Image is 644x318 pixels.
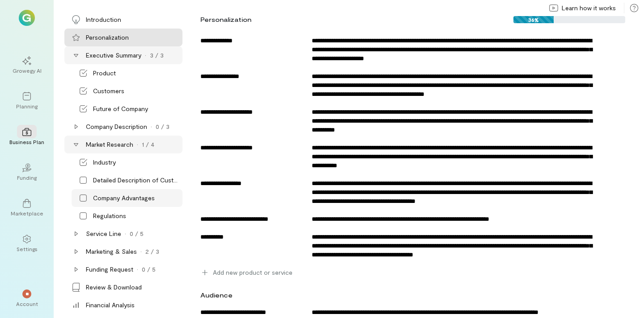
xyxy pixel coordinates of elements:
[11,120,43,153] a: Business Plan
[213,268,292,277] span: Add new product or service
[93,158,116,167] div: Industry
[142,265,156,274] div: 0 / 5
[125,229,126,238] div: ·
[86,15,121,24] div: Introduction
[13,67,42,74] div: Growegy AI
[86,247,137,256] div: Marketing & Sales
[93,87,124,95] div: Customers
[142,140,154,149] div: 1 / 4
[93,211,126,220] div: Regulations
[86,122,147,131] div: Company Description
[17,245,38,252] div: Settings
[151,122,152,131] div: ·
[156,122,169,131] div: 0 / 3
[86,51,141,60] div: Executive Summary
[9,138,44,145] div: Business Plan
[11,192,43,224] a: Marketplace
[140,247,142,256] div: ·
[11,210,43,217] div: Marketplace
[86,140,133,149] div: Market Research
[86,301,135,310] div: Financial Analysis
[93,69,116,78] div: Product
[11,227,43,260] a: Settings
[93,104,148,113] div: Future of Company
[17,174,37,181] div: Funding
[16,300,38,307] div: Account
[150,51,164,60] div: 3 / 3
[130,229,144,238] div: 0 / 5
[11,156,43,188] a: Funding
[93,176,181,185] div: Detailed Description of Customers
[86,283,142,292] div: Review & Download
[137,265,138,274] div: ·
[16,103,38,110] div: Planning
[137,140,138,149] div: ·
[86,265,133,274] div: Funding Request
[200,291,233,299] span: audience
[86,229,121,238] div: Service Line
[562,4,616,12] span: Learn how it works
[145,51,146,60] div: ·
[11,49,43,81] a: Growegy AI
[145,247,159,256] div: 2 / 3
[86,33,129,42] div: Personalization
[11,85,43,117] a: Planning
[200,15,251,24] div: Personalization
[93,194,155,202] div: Company Advantages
